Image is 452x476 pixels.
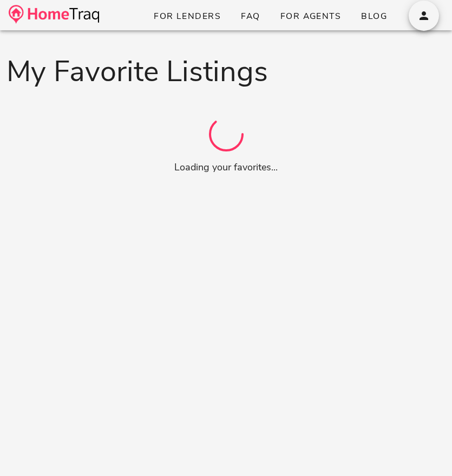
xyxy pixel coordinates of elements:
[232,6,269,26] a: FAQ
[6,56,446,87] h1: My Favorite Listings
[271,6,350,26] a: For Agents
[361,10,387,22] span: Blog
[352,6,396,26] a: Blog
[145,6,230,26] a: For Lenders
[280,10,341,22] span: For Agents
[6,160,446,175] p: Loading your favorites...
[153,10,221,22] span: For Lenders
[240,10,260,22] span: FAQ
[9,5,99,24] img: desktop-logo.34a1112.png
